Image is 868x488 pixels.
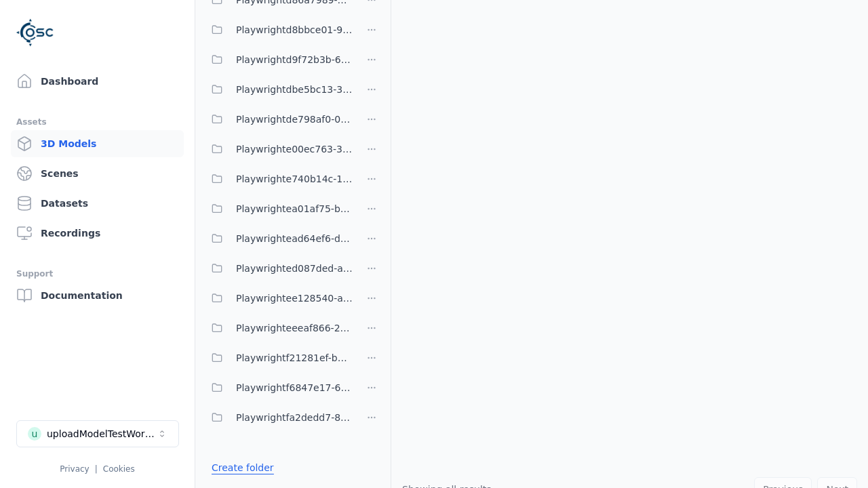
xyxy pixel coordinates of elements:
span: Playwrightfa2dedd7-83d1-48b2-a06f-a16c3db01942 [236,409,353,426]
button: Playwrightde798af0-0a13-4792-ac1d-0e6eb1e31492 [203,106,353,133]
span: | [95,464,98,474]
button: Playwrighte00ec763-3b0b-4d03-9489-ed8b5d98d4c1 [203,136,353,163]
a: Documentation [11,282,184,309]
a: Scenes [11,160,184,187]
a: Dashboard [11,68,184,95]
span: Playwrightead64ef6-db1b-4d5a-b49f-5bade78b8f72 [236,230,353,247]
span: Playwrightea01af75-b936-480e-8a9c-3605f05973df [236,201,353,217]
a: Cookies [103,464,135,474]
a: 3D Models [11,130,184,157]
div: Assets [16,114,178,130]
button: Playwrightd8bbce01-9637-468c-8f59-1050d21f77ba [203,16,353,43]
button: Playwrighted087ded-a26a-4a83-8be4-6dc480afe69a [203,255,353,282]
a: Create folder [212,461,274,474]
button: Select a workspace [16,420,179,447]
button: Playwrighte740b14c-14da-4387-887c-6b8e872d97ef [203,165,353,192]
button: Create folder [203,455,282,480]
span: Playwrighte740b14c-14da-4387-887c-6b8e872d97ef [236,171,353,187]
a: Privacy [60,464,89,474]
button: Playwrightd9f72b3b-66f5-4fd0-9c49-a6be1a64c72c [203,46,353,73]
button: Playwrightf6847e17-6f9b-42ed-b81f-0b69b1da4f4a [203,374,353,401]
span: Playwrightde798af0-0a13-4792-ac1d-0e6eb1e31492 [236,111,353,127]
button: Playwrighteeeaf866-269f-4b5e-b563-26faa539d0cd [203,314,353,342]
img: Logo [16,14,54,52]
a: Datasets [11,190,184,217]
span: Playwrightdbe5bc13-38ef-4d2f-9329-2437cdbf626b [236,81,353,98]
a: Recordings [11,220,184,247]
span: Playwrightf21281ef-bbe4-4d9a-bb9a-5ca1779a30ca [236,350,353,366]
button: Playwrightee128540-aad7-45a2-a070-fbdd316a1489 [203,285,353,312]
button: Playwrightf21281ef-bbe4-4d9a-bb9a-5ca1779a30ca [203,344,353,371]
span: Playwrightd8bbce01-9637-468c-8f59-1050d21f77ba [236,22,353,38]
div: uploadModelTestWorkspace [47,427,157,441]
div: Support [16,266,178,282]
span: Playwrighteeeaf866-269f-4b5e-b563-26faa539d0cd [236,320,353,336]
span: Playwrighte00ec763-3b0b-4d03-9489-ed8b5d98d4c1 [236,141,353,157]
span: Playwrighted087ded-a26a-4a83-8be4-6dc480afe69a [236,260,353,277]
button: Playwrightead64ef6-db1b-4d5a-b49f-5bade78b8f72 [203,225,353,252]
button: Playwrightfa2dedd7-83d1-48b2-a06f-a16c3db01942 [203,404,353,431]
button: Playwrightdbe5bc13-38ef-4d2f-9329-2437cdbf626b [203,76,353,103]
div: u [28,427,41,441]
span: Playwrightee128540-aad7-45a2-a070-fbdd316a1489 [236,290,353,306]
button: Playwrightea01af75-b936-480e-8a9c-3605f05973df [203,195,353,222]
span: Playwrightd9f72b3b-66f5-4fd0-9c49-a6be1a64c72c [236,52,353,68]
span: Playwrightf6847e17-6f9b-42ed-b81f-0b69b1da4f4a [236,380,353,396]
